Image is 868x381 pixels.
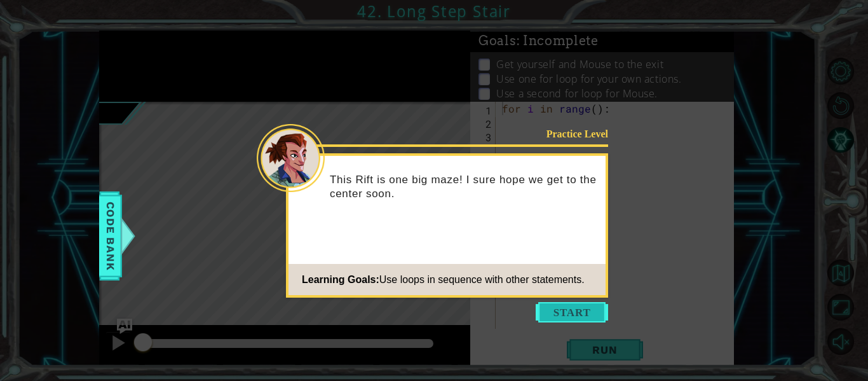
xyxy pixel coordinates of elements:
[100,197,121,275] span: Code Bank
[330,173,597,201] p: This Rift is one big maze! I sure hope we get to the center soon.
[379,274,585,285] span: Use loops in sequence with other statements.
[527,127,608,141] div: Practice Level
[536,302,608,322] button: Start
[302,274,379,285] span: Learning Goals:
